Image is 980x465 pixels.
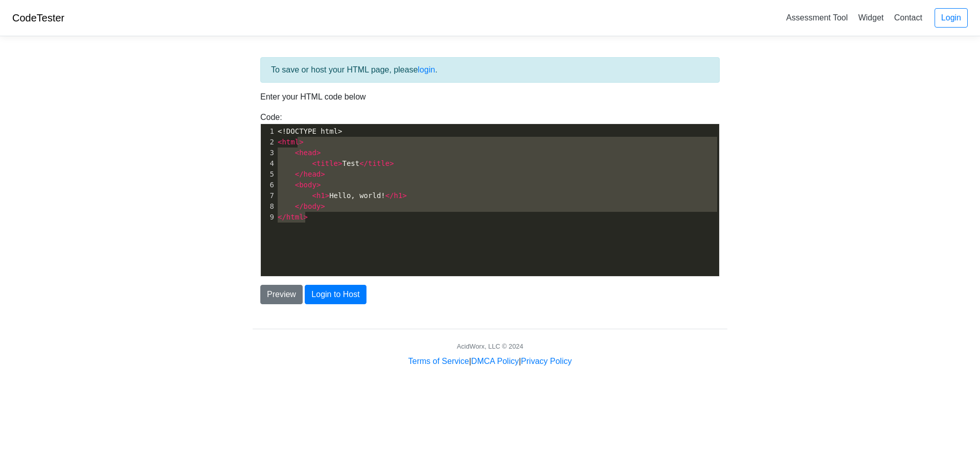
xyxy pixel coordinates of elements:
[338,159,342,167] span: >
[854,9,888,26] a: Widget
[402,191,406,200] span: >
[278,138,282,146] span: <
[295,170,304,178] span: </
[261,201,276,212] div: 8
[295,202,304,210] span: </
[368,159,389,167] span: title
[408,355,572,368] div: | |
[260,91,720,103] p: Enter your HTML code below
[278,159,394,167] span: Test
[321,202,325,210] span: >
[304,213,308,221] span: >
[261,212,276,223] div: 9
[521,357,572,365] a: Privacy Policy
[890,9,926,26] a: Contact
[394,191,403,200] span: h1
[261,126,276,137] div: 1
[304,202,321,210] span: body
[261,158,276,169] div: 4
[305,285,366,304] button: Login to Host
[295,181,299,189] span: <
[408,357,469,365] a: Terms of Service
[278,127,342,135] span: <!DOCTYPE html>
[321,170,325,178] span: >
[418,65,435,74] a: login
[261,148,276,158] div: 3
[261,190,276,201] div: 7
[278,191,407,200] span: Hello, world!
[261,137,276,148] div: 2
[312,191,316,200] span: <
[316,149,321,157] span: >
[389,159,394,167] span: >
[260,285,303,304] button: Preview
[316,191,325,200] span: h1
[316,181,321,189] span: >
[385,191,394,200] span: </
[304,170,321,178] span: head
[316,159,338,167] span: title
[286,213,304,221] span: html
[261,180,276,190] div: 6
[278,213,286,221] span: </
[253,111,727,277] div: Code:
[935,8,968,28] a: Login
[471,357,519,365] a: DMCA Policy
[260,57,720,83] div: To save or host your HTML page, please .
[782,9,852,26] a: Assessment Tool
[295,149,299,157] span: <
[457,341,523,351] div: AcidWorx, LLC © 2024
[282,138,299,146] span: html
[312,159,316,167] span: <
[299,181,316,189] span: body
[299,149,316,157] span: head
[299,138,303,146] span: >
[325,191,329,200] span: >
[359,159,368,167] span: </
[12,12,64,23] a: CodeTester
[261,169,276,180] div: 5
